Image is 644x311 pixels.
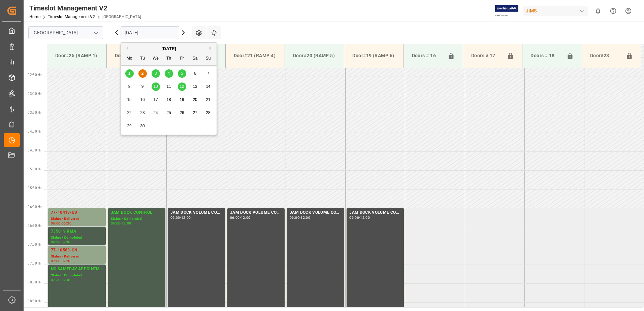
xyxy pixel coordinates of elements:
[51,209,103,216] div: 77-10418-US
[469,49,504,62] div: Doors # 17
[152,82,160,91] div: Choose Wednesday, September 10th, 2025
[28,73,41,77] span: 02:30 Hr
[528,49,563,62] div: Doors # 18
[28,299,41,303] span: 08:30 Hr
[204,109,213,117] div: Choose Sunday, September 28th, 2025
[138,122,147,130] div: Choose Tuesday, September 30th, 2025
[206,97,210,102] span: 21
[240,216,241,219] div: -
[61,278,62,281] div: -
[125,69,134,78] div: Choose Monday, September 1st, 2025
[523,6,588,16] div: JIMS
[495,5,518,17] img: Exertis%20JAM%20-%20Email%20Logo.jpg_1722504956.jpg
[206,84,210,89] span: 14
[62,260,71,263] div: 07:30
[606,3,621,19] button: Help Center
[230,216,240,219] div: 06:00
[204,69,213,78] div: Choose Sunday, September 7th, 2025
[191,96,199,104] div: Choose Saturday, September 20th, 2025
[165,96,173,104] div: Choose Thursday, September 18th, 2025
[207,71,210,76] span: 7
[181,71,183,76] span: 5
[28,186,41,190] span: 05:30 Hr
[61,222,62,225] div: -
[152,96,160,104] div: Choose Wednesday, September 17th, 2025
[51,278,61,281] div: 07:30
[152,69,160,78] div: Choose Wednesday, September 3rd, 2025
[125,96,134,104] div: Choose Monday, September 15th, 2025
[28,243,41,246] span: 07:00 Hr
[230,209,282,216] div: JAM DOCK VOLUME CONTROL
[29,3,141,13] div: Timeslot Management V2
[51,260,61,263] div: 07:00
[51,254,103,260] div: Status - Delivered
[62,222,71,225] div: 06:30
[180,97,184,102] span: 19
[290,216,299,219] div: 06:00
[121,45,217,52] div: [DATE]
[125,55,134,63] div: Mo
[180,110,184,115] span: 26
[62,278,71,281] div: 12:00
[191,55,199,63] div: Sa
[359,216,360,219] div: -
[141,71,144,76] span: 2
[204,96,213,104] div: Choose Sunday, September 21st, 2025
[165,55,173,63] div: Th
[51,216,103,222] div: Status - Delivered
[51,247,103,254] div: 77-10563-CN
[28,111,41,114] span: 03:30 Hr
[193,97,197,102] span: 20
[127,124,131,128] span: 29
[124,46,128,50] button: Previous Month
[166,84,171,89] span: 11
[204,55,213,63] div: Su
[178,55,186,63] div: Fr
[53,49,101,62] div: Door#25 (RAMP 1)
[141,84,144,89] span: 9
[290,209,342,216] div: JAM DOCK VOLUME CONTROL
[165,82,173,91] div: Choose Thursday, September 11th, 2025
[180,216,181,219] div: -
[125,109,134,117] div: Choose Monday, September 22nd, 2025
[168,71,170,76] span: 4
[61,260,62,263] div: -
[138,82,147,91] div: Choose Tuesday, September 9th, 2025
[350,49,398,62] div: Door#19 (RAMP 6)
[48,14,95,19] a: Timeslot Management V2
[193,84,197,89] span: 13
[51,228,103,235] div: 735019 RMA
[210,46,214,50] button: Next Month
[194,71,196,76] span: 6
[140,124,144,128] span: 30
[178,109,186,117] div: Choose Friday, September 26th, 2025
[138,96,147,104] div: Choose Tuesday, September 16th, 2025
[111,222,121,225] div: 06:00
[180,84,184,89] span: 12
[121,26,179,39] input: DD.MM.YYYY
[409,49,445,62] div: Doors # 16
[62,241,71,244] div: 07:00
[28,26,103,39] input: Type to search/select
[28,130,41,133] span: 04:00 Hr
[191,109,199,117] div: Choose Saturday, September 27th, 2025
[165,109,173,117] div: Choose Thursday, September 25th, 2025
[152,55,160,63] div: We
[28,205,41,209] span: 06:00 Hr
[28,224,41,228] span: 06:30 Hr
[28,92,41,96] span: 03:00 Hr
[128,84,131,89] span: 8
[170,216,180,219] div: 06:00
[166,110,171,115] span: 25
[178,96,186,104] div: Choose Friday, September 19th, 2025
[28,262,41,265] span: 07:30 Hr
[587,49,623,62] div: Door#23
[178,69,186,78] div: Choose Friday, September 5th, 2025
[51,241,61,244] div: 06:30
[140,97,144,102] span: 16
[123,67,215,133] div: month 2025-09
[51,266,103,273] div: NO SAMEDAY APPOINTMENT
[191,82,199,91] div: Choose Saturday, September 13th, 2025
[127,110,131,115] span: 22
[28,280,41,284] span: 08:00 Hr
